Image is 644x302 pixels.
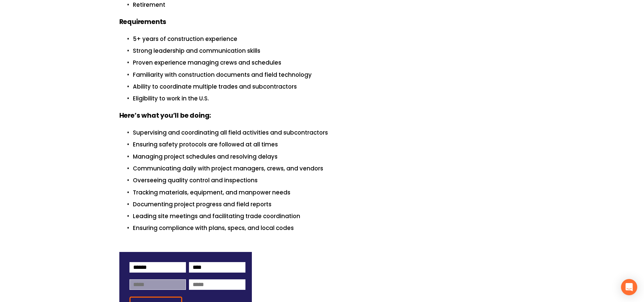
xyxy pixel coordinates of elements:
[133,224,525,233] p: Ensuring compliance with plans, specs, and local codes
[133,46,525,55] p: Strong leadership and communication skills
[133,128,525,137] p: Supervising and coordinating all field activities and subcontractors
[133,34,525,44] p: 5+ years of construction experience
[133,152,525,161] p: Managing project schedules and resolving delays
[133,176,525,185] p: Overseeing quality control and inspections
[133,200,525,209] p: Documenting project progress and field reports
[621,279,637,295] div: Open Intercom Messenger
[133,70,525,79] p: Familiarity with construction documents and field technology
[133,82,525,91] p: Ability to coordinate multiple trades and subcontractors
[133,140,525,149] p: Ensuring safety protocols are followed at all times
[133,164,525,173] p: Communicating daily with project managers, crews, and vendors
[119,17,167,26] strong: Requirements
[133,212,525,221] p: Leading site meetings and facilitating trade coordination
[133,188,525,197] p: Tracking materials, equipment, and manpower needs
[133,94,525,103] p: Eligibility to work in the U.S.
[133,58,525,67] p: Proven experience managing crews and schedules
[133,0,525,9] p: Retirement
[119,111,211,120] strong: Here’s what you’ll be doing:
